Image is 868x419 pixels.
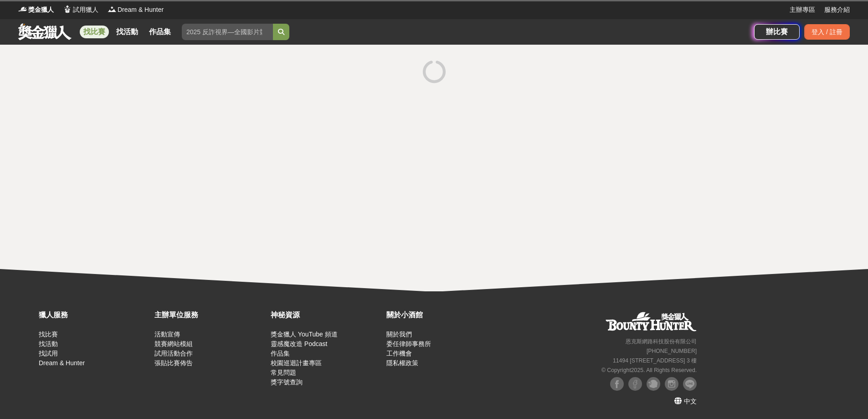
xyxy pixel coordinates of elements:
[610,377,624,391] img: Facebook
[271,350,290,357] a: 作品集
[271,369,296,376] a: 常見問題
[39,340,58,347] a: 找活動
[386,331,412,338] a: 關於我們
[601,367,697,373] small: © Copyright 2025 . All Rights Reserved.
[665,377,678,391] img: Instagram
[628,377,642,391] img: Facebook
[386,350,412,357] a: 工作機會
[626,338,697,345] small: 恩克斯網路科技股份有限公司
[271,310,382,321] div: 神秘資源
[647,348,697,354] small: [PHONE_NUMBER]
[18,5,54,15] a: Logo獎金獵人
[39,350,58,357] a: 找試用
[118,5,164,15] span: Dream & Hunter
[271,340,327,347] a: 靈感魔改造 Podcast
[154,359,193,367] a: 張貼比賽佈告
[647,377,660,391] img: Plurk
[108,5,117,14] img: Logo
[18,5,27,14] img: Logo
[113,26,142,38] a: 找活動
[63,5,72,14] img: Logo
[154,331,180,338] a: 活動宣傳
[154,310,266,321] div: 主辦單位服務
[73,5,98,15] span: 試用獵人
[63,5,98,15] a: Logo試用獵人
[684,398,697,405] span: 中文
[804,24,850,40] div: 登入 / 註冊
[386,359,418,367] a: 隱私權政策
[271,359,322,367] a: 校園巡迴計畫專區
[271,331,338,338] a: 獎金獵人 YouTube 頻道
[39,359,85,367] a: Dream & Hunter
[386,340,431,347] a: 委任律師事務所
[39,310,150,321] div: 獵人服務
[824,5,850,15] a: 服務介紹
[386,310,498,321] div: 關於小酒館
[154,350,193,357] a: 試用活動合作
[28,5,54,15] span: 獎金獵人
[145,26,175,38] a: 作品集
[154,340,193,347] a: 競賽網站模組
[613,357,697,364] small: 11494 [STREET_ADDRESS] 3 樓
[683,377,697,391] img: LINE
[271,378,303,386] a: 獎字號查詢
[754,24,800,40] a: 辦比賽
[80,26,109,38] a: 找比賽
[39,331,58,338] a: 找比賽
[182,24,273,40] input: 2025 反詐視界—全國影片競賽
[108,5,164,15] a: LogoDream & Hunter
[790,5,815,15] a: 主辦專區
